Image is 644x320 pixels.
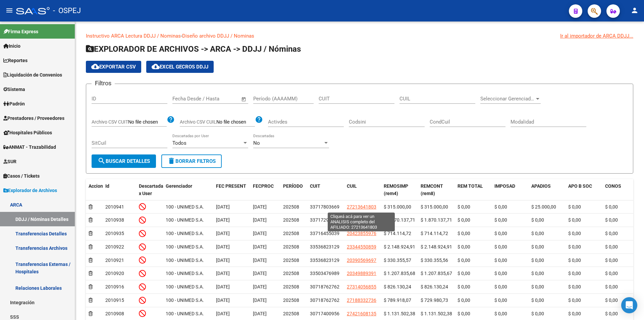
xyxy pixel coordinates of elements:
[310,257,339,264] div: 33536823129
[605,271,618,276] span: $ 0,00
[172,140,186,146] span: Todos
[347,258,376,263] span: 20390569697
[86,32,633,40] p: -
[605,217,618,223] span: $ 0,00
[568,183,592,189] span: APO B SOC
[605,183,621,189] span: CONOS
[105,183,109,189] span: Id
[103,179,136,201] datatable-header-cell: Id
[531,183,551,189] span: APADIOS
[568,284,581,289] span: $ 0,00
[605,231,618,236] span: $ 0,00
[310,243,339,251] div: 33536823129
[531,231,544,236] span: $ 0,00
[347,183,357,189] span: CUIL
[421,298,448,303] span: $ 729.980,73
[605,244,618,249] span: $ 0,00
[253,284,267,289] span: [DATE]
[384,204,411,210] span: $ 315.000,00
[310,296,339,304] div: 30718762762
[86,179,103,201] datatable-header-cell: Accion
[240,95,248,103] button: Open calendar
[3,86,25,93] span: Sistema
[605,311,618,316] span: $ 0,00
[602,179,639,201] datatable-header-cell: CONOS
[136,179,163,201] datatable-header-cell: Descartada x User
[216,298,230,303] span: [DATE]
[494,271,507,276] span: $ 0,00
[566,179,602,201] datatable-header-cell: APO B SOC
[458,244,470,249] span: $ 0,00
[421,183,443,196] span: REMCONT (rem8)
[152,62,160,71] mat-icon: cloud_download
[98,158,150,164] span: Buscar Detalles
[421,204,448,210] span: $ 315.000,00
[250,179,280,201] datatable-header-cell: FECPROC
[568,244,581,249] span: $ 0,00
[384,183,408,196] span: REMOSIMP (rem4)
[255,116,263,124] mat-icon: help
[5,6,13,14] mat-icon: menu
[3,100,25,107] span: Padrón
[494,311,507,316] span: $ 0,00
[92,79,115,88] h3: Filtros
[283,183,303,189] span: PERÍODO
[421,271,452,276] span: $ 1.207.835,67
[216,271,230,276] span: [DATE]
[283,258,299,263] span: 202508
[105,271,124,276] span: 2010920
[568,298,581,303] span: $ 0,00
[166,231,204,236] span: 100 - UNIMED S.A.
[105,244,124,249] span: 2010922
[531,258,544,263] span: $ 0,00
[92,119,128,125] span: Archivo CSV CUIT
[421,217,452,223] span: $ 1.870.137,71
[3,129,52,136] span: Hospitales Públicos
[253,311,267,316] span: [DATE]
[458,311,470,316] span: $ 0,00
[167,157,175,165] mat-icon: delete
[421,284,448,289] span: $ 826.130,24
[283,231,299,236] span: 202508
[253,140,260,146] span: No
[216,258,230,263] span: [DATE]
[216,311,230,316] span: [DATE]
[283,271,299,276] span: 202508
[347,244,376,249] span: 23344550859
[344,179,381,201] datatable-header-cell: CUIL
[166,271,204,276] span: 100 - UNIMED S.A.
[3,42,20,50] span: Inicio
[458,258,470,263] span: $ 0,00
[421,231,448,236] span: $ 714.114,72
[458,271,470,276] span: $ 0,00
[494,204,507,210] span: $ 0,00
[167,116,175,124] mat-icon: help
[216,284,230,289] span: [DATE]
[384,244,415,249] span: $ 2.148.924,91
[347,231,376,236] span: 20423855976
[347,284,376,289] span: 27314056855
[384,217,415,223] span: $ 1.870.137,71
[253,231,267,236] span: [DATE]
[421,258,448,263] span: $ 330.355,56
[280,179,307,201] datatable-header-cell: PERÍODO
[253,204,267,210] span: [DATE]
[568,204,581,210] span: $ 0,00
[494,183,515,189] span: IMPOSAD
[384,231,411,236] span: $ 714.114,72
[307,179,344,201] datatable-header-cell: CUIT
[531,204,556,210] span: $ 25.000,00
[531,217,544,223] span: $ 0,00
[253,244,267,249] span: [DATE]
[310,230,339,237] div: 33716455039
[310,270,339,277] div: 33503476989
[3,115,64,122] span: Prestadores / Proveedores
[480,96,535,102] span: Seleccionar Gerenciador
[458,231,470,236] span: $ 0,00
[161,154,222,168] button: Borrar Filtros
[531,311,544,316] span: $ 0,00
[347,271,376,276] span: 20349889391
[283,284,299,289] span: 202508
[605,298,618,303] span: $ 0,00
[253,183,274,189] span: FECPROC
